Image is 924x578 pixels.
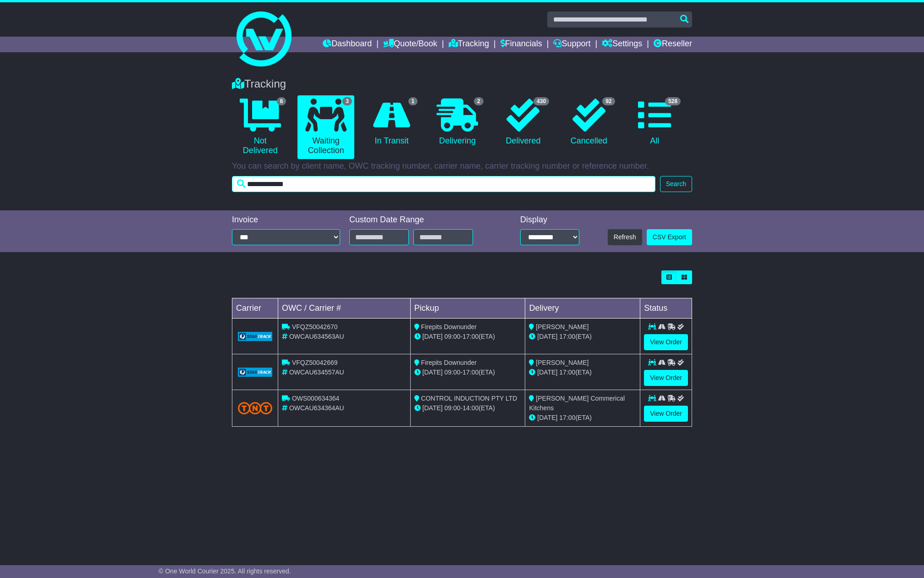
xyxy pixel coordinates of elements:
button: Search [660,176,692,192]
div: - (ETA) [414,368,522,377]
a: View Order [644,370,688,386]
a: Reseller [654,37,692,52]
a: 6 Not Delivered [232,95,288,159]
a: CSV Export [647,229,692,245]
span: 6 [277,97,286,105]
span: Firepits Downunder [421,323,477,330]
div: Custom Date Range [349,215,496,225]
div: Display [520,215,579,225]
span: 17:00 [559,333,575,340]
td: Pickup [410,298,525,319]
span: CONTROL INDUCTION PTY LTD [421,395,517,402]
a: Support [553,37,590,52]
span: 09:00 [445,369,461,376]
span: [PERSON_NAME] [536,323,588,330]
span: 17:00 [462,369,478,376]
span: OWS000634364 [292,395,340,402]
td: Delivery [525,298,640,319]
span: 2 [474,97,484,105]
td: Carrier [232,298,278,319]
span: 17:00 [559,414,575,421]
a: 1 In Transit [363,95,420,149]
span: OWCAU634563AU [289,333,344,340]
span: 17:00 [462,333,478,340]
span: Firepits Downunder [421,359,477,366]
span: VFQZ50042669 [292,359,338,366]
div: - (ETA) [414,403,522,413]
div: (ETA) [529,332,636,341]
img: GetCarrierServiceLogo [238,332,272,341]
div: - (ETA) [414,332,522,341]
span: [DATE] [423,404,443,412]
a: 528 All [627,95,683,149]
td: OWC / Carrier # [278,298,411,319]
span: [DATE] [423,333,443,340]
a: Tracking [449,37,489,52]
div: Invoice [232,215,340,225]
a: View Order [644,334,688,350]
span: 1 [408,97,418,105]
td: Status [640,298,692,319]
span: [PERSON_NAME] Commerical Kitchens [529,395,625,412]
span: [DATE] [537,369,557,376]
img: GetCarrierServiceLogo [238,368,272,377]
span: 14:00 [462,404,478,412]
a: 2 Delivering [429,95,485,149]
a: 3 Waiting Collection [297,95,354,159]
a: Quote/Book [383,37,437,52]
span: 17:00 [559,369,575,376]
img: TNT_Domestic.png [238,402,272,414]
a: Dashboard [323,37,372,52]
span: 09:00 [445,404,461,412]
span: OWCAU634364AU [289,404,344,412]
p: You can search by client name, OWC tracking number, carrier name, carrier tracking number or refe... [232,161,692,171]
div: (ETA) [529,368,636,377]
span: [DATE] [537,414,557,421]
span: VFQZ50042670 [292,323,338,330]
div: (ETA) [529,413,636,423]
a: 430 Delivered [495,95,551,149]
a: Settings [602,37,642,52]
span: 430 [533,97,549,105]
a: 92 Cancelled [561,95,617,149]
span: 3 [342,97,352,105]
span: OWCAU634557AU [289,369,344,376]
span: 92 [602,97,615,105]
span: 528 [665,97,681,105]
a: View Order [644,406,688,422]
span: 09:00 [445,333,461,340]
div: Tracking [227,77,697,91]
span: [DATE] [537,333,557,340]
a: Financials [500,37,542,52]
button: Refresh [608,229,642,245]
span: © One World Courier 2025. All rights reserved. [159,567,291,575]
span: [DATE] [423,369,443,376]
span: [PERSON_NAME] [536,359,588,366]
